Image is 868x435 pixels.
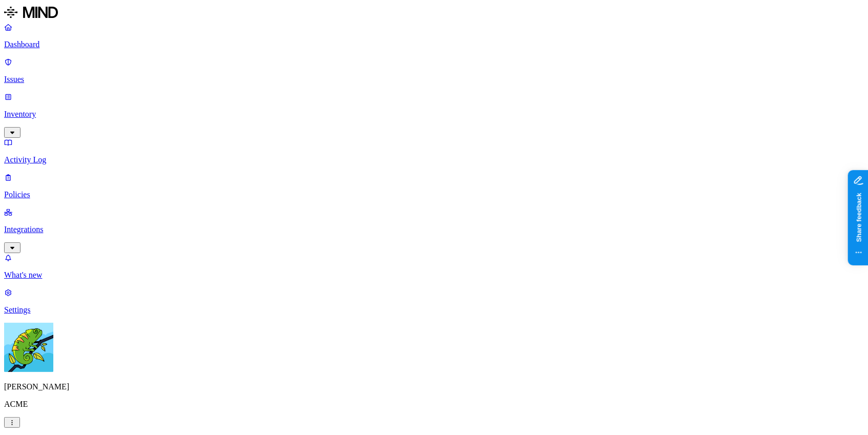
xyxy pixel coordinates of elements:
[4,400,864,409] p: ACME
[4,323,53,372] img: Yuval Meshorer
[4,40,864,49] p: Dashboard
[4,75,864,84] p: Issues
[4,271,864,280] p: What's new
[4,225,864,234] p: Integrations
[4,190,864,199] p: Policies
[4,155,864,164] p: Activity Log
[4,110,864,119] p: Inventory
[4,4,58,20] img: MIND
[4,305,864,315] p: Settings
